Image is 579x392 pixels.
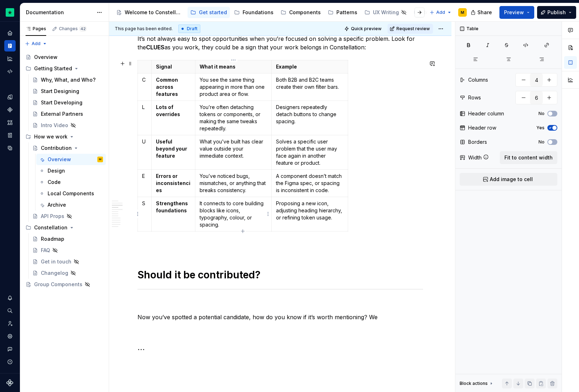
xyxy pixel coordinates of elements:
[4,40,16,51] a: Documentation
[23,131,106,142] div: How we work
[29,97,106,108] a: Start Developing
[4,53,16,64] a: Analytics
[137,313,423,321] p: Now you’ve spotted a potential candidate, how do you know if it’s worth mentioning? We
[156,77,179,97] strong: Common across features
[336,9,357,16] div: Patterns
[4,343,16,355] button: Contact support
[59,26,87,32] div: Changes
[23,39,49,49] button: Add
[41,76,96,83] div: Why, What, and Who?
[29,74,106,86] a: Why, What, and Who?
[4,104,16,115] a: Components
[278,7,324,18] a: Components
[29,108,106,120] a: External Partners
[4,27,16,39] div: Home
[289,9,321,16] div: Components
[243,9,274,16] div: Foundations
[36,176,106,188] a: Code
[468,94,481,101] div: Rows
[36,154,106,165] a: OverviewM
[142,138,147,145] p: U
[547,9,566,16] span: Publish
[4,66,16,77] a: Code automation
[6,379,13,386] svg: Supernova Logo
[29,256,106,267] a: Get in touch
[4,91,16,103] div: Design tokens
[436,10,445,15] span: Add
[48,190,94,197] div: Local Components
[41,110,83,118] div: External Partners
[460,379,494,388] div: Block actions
[41,247,50,254] div: FAQ
[539,139,545,145] label: No
[199,9,227,16] div: Get started
[200,104,267,132] p: You’re often detaching tokens or components, or making the same tweaks repeatedly.
[4,331,16,342] a: Settings
[500,151,557,164] button: Fit to content width
[137,268,423,281] h1: Should it be contributed?
[41,99,82,106] div: Start Developing
[427,7,454,17] button: Add
[79,26,87,32] span: 42
[137,34,423,51] p: It’s not always easy to spot opportunities when you’re focused on solving a specific problem. Loo...
[156,200,189,213] strong: Strengthens foundations
[468,154,482,161] div: Width
[23,51,106,63] a: Overview
[200,200,267,228] p: It connects to core building blocks like icons, typography, colour, or spacing.
[36,165,106,176] a: Design
[200,138,267,159] p: What you’ve built has clear value outside your immediate context.
[113,5,426,20] div: Page tree
[468,110,504,117] div: Header column
[26,26,46,32] div: Pages
[41,235,64,243] div: Roadmap
[4,305,16,316] button: Search ⌘K
[499,6,534,19] button: Preview
[29,245,106,256] a: FAQ
[156,138,188,159] strong: Useful beyond your feature
[156,64,172,70] strong: Signal
[36,199,106,211] a: Archive
[29,142,106,154] a: Contribution
[29,211,106,222] a: API Props
[36,188,106,199] a: Local Components
[200,64,236,70] strong: What it means
[504,9,524,16] span: Preview
[34,54,58,61] div: Overview
[156,104,180,117] strong: Lots of overrides
[23,279,106,290] a: Group Components
[34,65,72,72] div: Getting Started
[48,201,66,208] div: Archive
[536,125,545,131] label: Yes
[41,88,79,95] div: Start Designing
[200,76,267,98] p: You see the same thing appearing in more than one product area or flow.
[4,318,16,329] div: Invite team
[504,154,553,161] span: Fit to content width
[467,6,497,19] button: Share
[396,26,430,32] span: Request review
[142,104,147,111] p: L
[142,76,147,83] p: C
[388,24,433,34] button: Request review
[142,200,147,207] p: S
[41,122,68,129] div: Intro Video
[4,292,16,304] button: Notifications
[276,200,343,221] p: Proposing a new icon, adjusting heading hierarchy, or refining token usage.
[34,133,67,140] div: How we work
[48,156,71,163] div: Overview
[490,176,533,183] span: Add image to cell
[325,7,360,18] a: Patterns
[178,24,200,33] div: Draft
[460,381,488,386] div: Block actions
[29,233,106,245] a: Roadmap
[41,269,68,277] div: Changelog
[276,64,297,70] strong: Example
[188,7,230,18] a: Get started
